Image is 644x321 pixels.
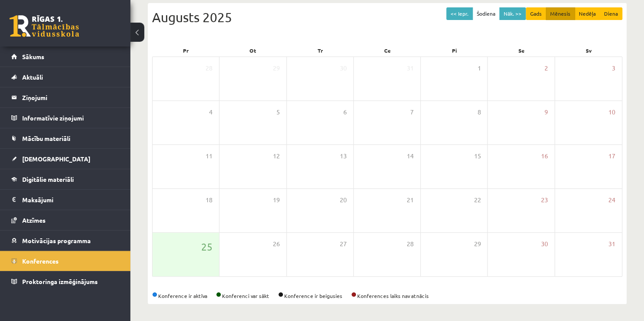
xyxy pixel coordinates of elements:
[209,107,212,117] span: 4
[11,67,120,87] a: Aktuāli
[152,292,622,300] div: Konference ir aktīva Konferenci var sākt Konference ir beigusies Konferences laiks nav atnācis
[474,239,481,249] span: 29
[11,87,120,107] a: Ziņojumi
[219,44,287,57] div: Ot
[10,15,79,37] a: Rīgas 1. Tālmācības vidusskola
[600,7,622,20] button: Diena
[541,239,548,249] span: 30
[22,278,98,285] span: Proktoringa izmēģinājums
[22,134,70,142] span: Mācību materiāli
[22,108,120,128] legend: Informatīvie ziņojumi
[499,7,526,20] button: Nāk. >>
[273,195,280,205] span: 19
[474,151,481,161] span: 15
[544,107,548,117] span: 9
[407,239,414,249] span: 28
[608,195,615,205] span: 24
[477,107,481,117] span: 8
[477,64,481,73] span: 1
[407,195,414,205] span: 21
[612,64,615,73] span: 3
[273,239,280,249] span: 26
[11,251,120,271] a: Konferences
[410,107,414,117] span: 7
[526,7,546,20] button: Gads
[340,239,347,249] span: 27
[152,7,622,27] div: Augusts 2025
[22,73,43,81] span: Aktuāli
[608,107,615,117] span: 10
[11,47,120,67] a: Sākums
[488,44,555,57] div: Se
[206,64,212,73] span: 28
[546,7,575,20] button: Mēnesis
[201,239,212,254] span: 25
[273,64,280,73] span: 29
[206,195,212,205] span: 18
[22,257,59,265] span: Konferences
[273,151,280,161] span: 12
[22,175,74,183] span: Digitālie materiāli
[22,216,46,224] span: Atzīmes
[22,155,90,163] span: [DEMOGRAPHIC_DATA]
[11,190,120,210] a: Maksājumi
[22,53,44,60] span: Sākums
[544,64,548,73] span: 2
[206,151,212,161] span: 11
[446,7,473,20] button: << Iepr.
[541,151,548,161] span: 16
[555,44,622,57] div: Sv
[608,239,615,249] span: 31
[11,210,120,230] a: Atzīmes
[472,7,500,20] button: Šodiena
[22,87,120,107] legend: Ziņojumi
[421,44,488,57] div: Pi
[11,231,120,251] a: Motivācijas programma
[541,195,548,205] span: 23
[340,151,347,161] span: 13
[340,64,347,73] span: 30
[11,271,120,291] a: Proktoringa izmēģinājums
[152,44,219,57] div: Pr
[474,195,481,205] span: 22
[608,151,615,161] span: 17
[22,237,91,244] span: Motivācijas programma
[11,169,120,189] a: Digitālie materiāli
[286,44,354,57] div: Tr
[11,149,120,169] a: [DEMOGRAPHIC_DATA]
[407,151,414,161] span: 14
[11,128,120,148] a: Mācību materiāli
[276,107,280,117] span: 5
[574,7,600,20] button: Nedēļa
[354,44,421,57] div: Ce
[22,190,120,210] legend: Maksājumi
[407,64,414,73] span: 31
[343,107,347,117] span: 6
[11,108,120,128] a: Informatīvie ziņojumi
[340,195,347,205] span: 20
